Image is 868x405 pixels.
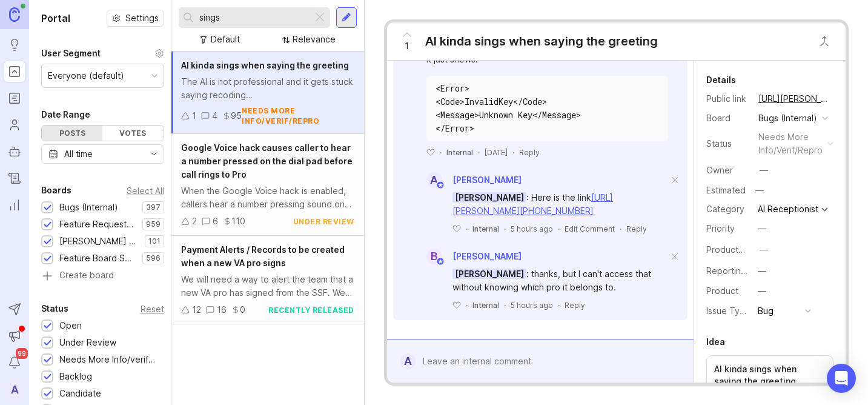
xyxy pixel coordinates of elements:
div: · [478,147,480,158]
a: Reporting [4,194,25,216]
span: [DATE] [485,147,508,158]
a: Settings [107,10,164,27]
span: [PERSON_NAME] [452,192,526,202]
div: A [400,353,416,369]
div: Bug [758,304,774,318]
div: [PERSON_NAME] (Public) [59,235,139,248]
span: [PERSON_NAME] [452,175,522,185]
div: — [758,284,766,298]
span: Google Voice hack causes caller to hear a number pressed on the dial pad before call rings to Pro [181,142,353,179]
div: Reply [565,300,585,310]
span: 5 hours ago [511,300,553,310]
div: Feature Board Sandbox [DATE] [59,252,136,265]
div: Edit Comment [565,224,615,234]
div: needs more info/verif/repro [242,105,354,126]
div: Status [41,301,68,316]
div: · [558,224,560,234]
div: Candidate [59,387,101,400]
p: 397 [146,202,161,212]
a: Autopilot [4,141,25,162]
p: 596 [146,253,161,263]
div: 6 [213,215,218,228]
div: 4 [212,109,217,122]
div: <Code>InvalidKey</Code> [436,95,659,109]
span: AI kinda sings when saying the greeting [181,60,349,70]
div: — [752,182,767,198]
label: Reporting Team [706,266,771,276]
span: Payment Alerts / Records to be created when a new VA pro signs [181,244,345,268]
div: · [620,224,621,234]
div: Details [706,73,736,87]
p: 959 [146,219,161,229]
div: — [760,164,768,177]
img: member badge [436,257,445,266]
span: 1 [405,39,409,53]
div: We will need a way to alert the team that a new VA pro has signed from the SSF. We currently do n... [181,273,354,300]
div: 1 [192,109,196,122]
div: Status [706,137,749,150]
div: — [758,264,766,278]
span: [PERSON_NAME] [452,269,526,279]
div: Relevance [293,33,336,46]
div: When the Google Voice hack is enabled, callers hear a number pressing sound on the dial pad befor... [181,184,354,211]
a: Users [4,114,25,136]
div: Under Review [59,336,116,349]
button: A [4,378,25,400]
div: Votes [102,126,163,141]
div: User Segment [41,46,101,61]
div: Bugs (Internal) [758,112,817,125]
div: Internal [446,147,473,158]
div: recently released [268,305,354,315]
div: </Error> [436,122,659,135]
div: — [758,222,766,235]
label: Priority [706,223,735,233]
div: Internal [472,224,499,234]
div: · [466,224,468,234]
div: 95 [231,109,242,122]
button: Close button [812,29,837,53]
div: Posts [42,126,102,141]
div: <Message>Unknown Key</Message> [436,109,659,122]
div: : thanks, but I can't access that without knowing which pro it belongs to. [452,267,668,294]
div: Category [706,202,749,216]
a: Roadmaps [4,87,25,109]
div: 12 [192,303,201,316]
a: B[PERSON_NAME] [419,249,522,264]
div: · [512,147,514,158]
div: Reply [626,224,647,234]
div: Open Intercom Messenger [827,364,856,393]
p: AI kinda sings when saying the greeting [714,363,826,387]
svg: toggle icon [144,149,164,159]
div: All time [64,147,93,161]
div: Reply [519,147,540,158]
div: The AI is not professional and it gets stuck saying recoding Liiiiiiiiinnnnnnnnnnnneeeeeee [URL][... [181,75,354,102]
span: [PERSON_NAME] [452,251,522,261]
h1: Portal [41,11,70,25]
div: 16 [217,303,227,316]
label: Issue Type [706,306,750,316]
div: Boards [41,183,71,198]
label: ProductboardID [706,244,770,255]
img: member badge [436,181,445,190]
div: Estimated [706,186,746,195]
div: Select All [127,187,164,194]
button: ProductboardID [756,242,772,258]
div: Backlog [59,370,92,383]
div: Idea [706,335,725,349]
div: Needs More Info/verif/repro [59,353,158,366]
a: A[PERSON_NAME] [419,172,522,188]
a: Create board [41,271,164,282]
div: Date Range [41,107,90,122]
div: B [426,249,442,264]
label: Product [706,286,738,296]
a: Payment Alerts / Records to be created when a new VA pro signsWe will need a way to alert the tea... [171,236,364,324]
div: Feature Requests (Internal) [59,218,136,231]
a: Ideas [4,34,25,56]
div: Public link [706,92,749,105]
div: : Here is the link [452,191,668,218]
div: Default [211,33,240,46]
button: Announcements [4,325,25,347]
div: — [760,243,768,256]
input: Search... [199,11,308,24]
